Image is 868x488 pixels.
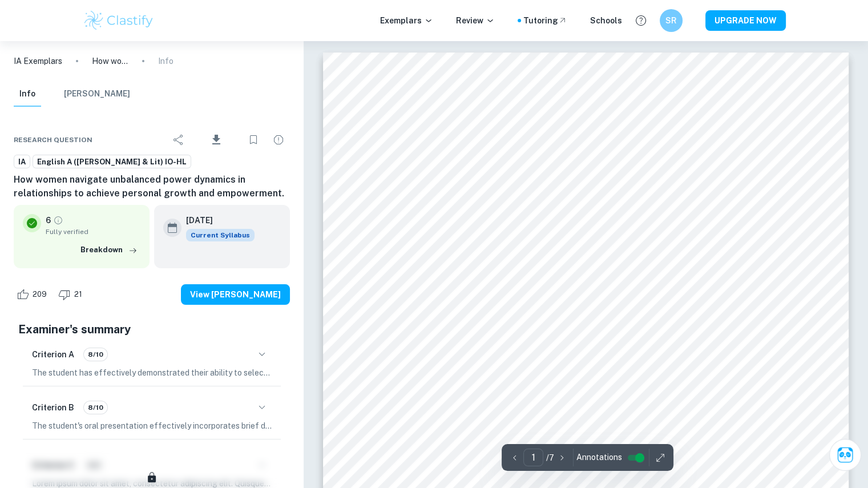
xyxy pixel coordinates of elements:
button: Info [14,82,41,107]
h6: [DATE] [186,214,245,227]
div: Dislike [55,285,88,304]
button: UPGRADE NOW [705,10,786,31]
div: Download [192,125,240,155]
a: Grade fully verified [53,215,63,225]
h6: Criterion B [32,401,74,414]
h5: Examiner's summary [18,321,285,338]
p: The student's oral presentation effectively incorporates brief descriptions of visual features in... [32,420,272,432]
img: Clastify logo [83,9,155,32]
button: [PERSON_NAME] [64,82,130,107]
span: English A ([PERSON_NAME] & Lit) IO-HL [33,156,191,168]
span: 209 [26,289,53,300]
span: 8/10 [84,349,107,360]
button: Ask Clai [829,439,861,471]
div: This exemplar is based on the current syllabus. Feel free to refer to it for inspiration/ideas wh... [186,229,255,241]
h6: Criterion A [32,348,74,361]
button: SR [660,9,683,32]
a: English A ([PERSON_NAME] & Lit) IO-HL [33,155,191,169]
div: Report issue [267,128,290,151]
p: Exemplars [380,14,433,27]
p: How women navigate unbalanced power dynamics in relationships to achieve personal growth and empo... [92,55,128,67]
p: / 7 [546,451,554,464]
span: Research question [14,135,92,145]
button: View [PERSON_NAME] [181,284,290,305]
p: 6 [46,214,51,227]
span: 8/10 [84,402,107,413]
p: Info [158,55,173,67]
button: Help and Feedback [631,11,651,30]
button: Breakdown [78,241,140,259]
div: Bookmark [242,128,265,151]
span: Current Syllabus [186,229,255,241]
div: Share [167,128,190,151]
p: The student has effectively demonstrated their ability to select extracts or works that include r... [32,366,272,379]
a: Tutoring [523,14,567,27]
div: Like [14,285,53,304]
h6: How women navigate unbalanced power dynamics in relationships to achieve personal growth and empo... [14,173,290,200]
span: IA [14,156,30,168]
span: Fully verified [46,227,140,237]
p: Review [456,14,495,27]
span: 21 [68,289,88,300]
a: Schools [590,14,622,27]
h6: SR [664,14,677,27]
a: IA [14,155,30,169]
span: Annotations [576,451,621,463]
a: IA Exemplars [14,55,62,67]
